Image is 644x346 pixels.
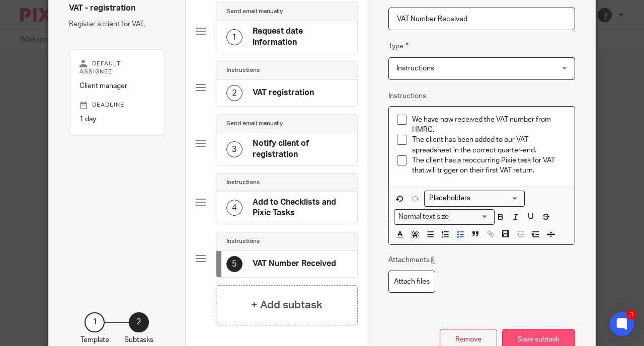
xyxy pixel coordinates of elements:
input: Search for option [452,212,488,222]
p: The client has a reoccurring Pixie task for VAT that will trigger on their first VAT return. [412,155,567,176]
div: 3 [626,309,636,319]
input: Search for option [426,193,519,204]
span: Normal text size [396,212,451,222]
h4: + Add subtask [251,297,323,313]
h4: Send email manually [226,120,283,128]
h4: Add to Checklists and Pixie Tasks [253,197,347,219]
h4: VAT - registration [69,3,165,14]
h4: VAT registration [253,88,314,98]
label: Instructions [388,91,426,101]
div: 2 [226,85,243,101]
div: Placeholders [424,191,525,206]
p: The client has been added to our VAT spreadsheet in the correct quarter-end. [412,135,567,155]
h4: Instructions [226,66,260,74]
div: 3 [226,141,243,157]
h4: VAT Number Received [253,258,336,269]
h4: Request date information [253,26,347,48]
span: Instructions [396,65,434,72]
p: 1 day [79,114,154,124]
div: 4 [226,200,243,216]
h4: Send email manually [226,8,283,16]
h4: Instructions [226,237,260,245]
div: 2 [129,312,149,332]
div: 1 [85,312,105,332]
p: Register a client for VAT. [69,19,165,29]
div: Text styles [394,209,495,225]
h4: Notify client of registration [253,138,347,160]
label: Type [388,40,409,52]
div: Search for option [424,191,525,206]
p: Client manager [79,81,154,91]
p: We have now received the VAT number from HMRC. [412,115,567,135]
div: 1 [226,29,243,45]
p: Subtasks [124,335,153,345]
p: Deadline [79,101,154,109]
label: Attach files [388,271,435,293]
p: Default assignee [79,60,154,76]
h4: Instructions [226,179,260,187]
p: Attachments [388,255,437,265]
div: Search for option [394,209,495,225]
div: 5 [226,256,243,272]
